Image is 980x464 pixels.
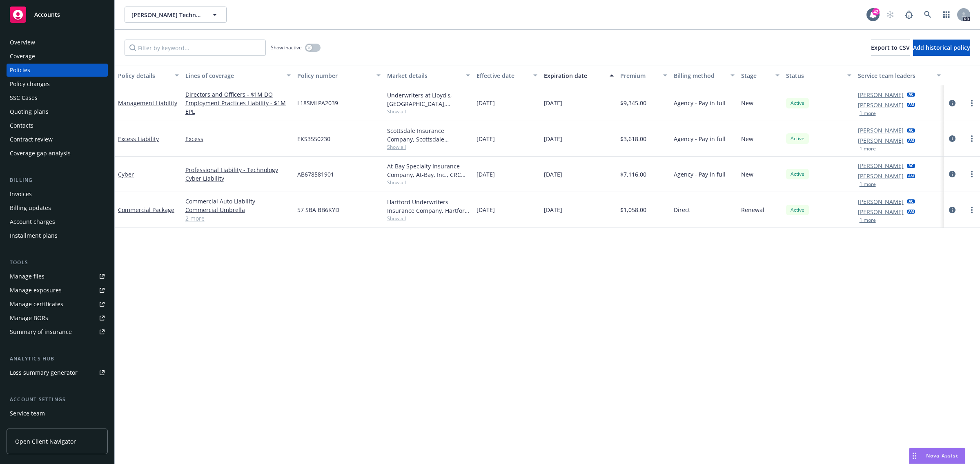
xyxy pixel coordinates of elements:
span: AB678581901 [297,170,334,179]
div: Billing method [674,71,726,80]
div: Policy details [118,71,170,80]
button: Policy details [115,66,182,85]
a: Directors and Officers - $1M DO [185,90,291,99]
span: [DATE] [544,135,562,143]
button: Market details [384,66,474,85]
span: [DATE] [544,205,562,214]
button: 1 more [860,111,876,116]
a: more [967,98,977,108]
a: Billing updates [7,201,108,214]
div: Loss summary generator [10,366,78,379]
div: Underwriters at Lloyd's, [GEOGRAPHIC_DATA], [PERSON_NAME] of [GEOGRAPHIC_DATA], Scale Underwritin... [387,91,470,108]
a: 2 more [185,214,291,223]
a: Service team [7,407,108,420]
a: Professional Liability - Technology [185,166,291,174]
span: [DATE] [477,99,495,107]
span: Direct [674,205,690,214]
div: Service team leaders [858,71,932,80]
a: Sales relationships [7,421,108,434]
button: Lines of coverage [182,66,294,85]
div: Contacts [10,119,33,132]
div: Market details [387,71,461,80]
div: Drag to move [909,448,920,464]
span: 57 SBA BB6KYD [297,205,339,214]
a: [PERSON_NAME] [858,197,904,206]
div: Invoices [10,188,32,201]
button: Status [783,66,855,85]
span: Show all [387,144,470,150]
div: SSC Cases [10,91,38,104]
a: Manage files [7,270,108,283]
a: SSC Cases [7,91,108,104]
span: $3,618.00 [620,135,646,143]
span: Nova Assist [926,452,958,459]
a: Report a Bug [901,7,917,23]
span: Show inactive [271,44,302,51]
span: $7,116.00 [620,170,646,179]
a: [PERSON_NAME] [858,91,904,99]
div: Policies [10,64,30,77]
button: Premium [617,66,671,85]
div: Sales relationships [10,421,62,434]
span: Active [789,206,806,214]
button: Add historical policy [913,40,970,56]
span: Active [789,99,806,107]
div: Stage [741,71,771,80]
span: Active [789,135,806,142]
a: Commercial Auto Liability [185,197,291,205]
a: circleInformation [947,169,957,179]
div: Coverage gap analysis [10,147,71,160]
div: 42 [872,8,880,15]
a: more [967,134,977,144]
div: Manage BORs [10,312,48,325]
a: Commercial Package [118,206,174,214]
span: [DATE] [544,99,562,107]
a: Manage BORs [7,312,108,325]
a: Invoices [7,188,108,201]
span: Renewal [741,205,764,214]
div: Manage exposures [10,284,62,297]
div: Expiration date [544,71,605,80]
span: Active [789,170,806,178]
span: $1,058.00 [620,205,646,214]
div: Summary of insurance [10,325,72,338]
button: 1 more [860,218,876,223]
a: more [967,169,977,179]
div: Account charges [10,215,55,228]
span: Open Client Navigator [15,437,76,446]
a: Coverage [7,50,108,63]
span: Agency - Pay in full [674,170,726,179]
div: Policy changes [10,77,50,91]
div: Overview [10,36,35,49]
a: more [967,205,977,215]
button: Export to CSV [871,40,910,56]
span: New [741,99,753,107]
a: Cyber Liability [185,174,291,183]
span: [PERSON_NAME] Technologies, Inc. [131,11,202,19]
span: Agency - Pay in full [674,135,726,143]
a: [PERSON_NAME] [858,161,904,170]
a: Contract review [7,133,108,146]
a: Summary of insurance [7,325,108,338]
div: Service team [10,407,45,420]
button: 1 more [860,146,876,151]
div: Analytics hub [7,355,108,363]
button: Billing method [670,66,738,85]
span: [DATE] [544,170,562,179]
button: Nova Assist [909,448,965,464]
button: Stage [738,66,783,85]
a: Policy changes [7,77,108,91]
a: Manage exposures [7,284,108,297]
button: Effective date [473,66,541,85]
a: [PERSON_NAME] [858,126,904,135]
span: Show all [387,108,470,115]
div: At-Bay Specialty Insurance Company, At-Bay, Inc., CRC Group [387,162,470,179]
span: New [741,135,753,143]
div: Hartford Underwriters Insurance Company, Hartford Insurance Group [387,198,470,215]
div: Contract review [10,133,53,146]
div: Account settings [7,396,108,404]
span: Add historical policy [913,44,970,51]
a: circleInformation [947,205,957,215]
a: Installment plans [7,229,108,242]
